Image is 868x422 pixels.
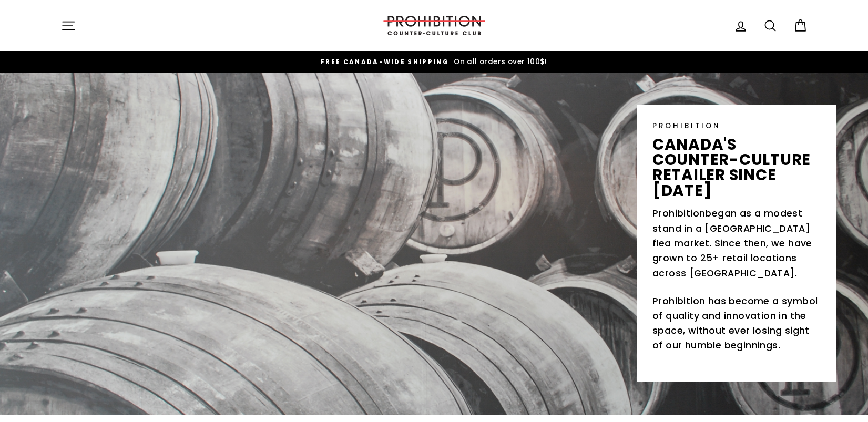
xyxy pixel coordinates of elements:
[652,137,821,198] p: canada's counter-culture retailer since [DATE]
[652,294,821,353] p: Prohibition has become a symbol of quality and innovation in the space, without ever losing sight...
[652,206,705,221] a: Prohibition
[652,206,821,281] p: began as a modest stand in a [GEOGRAPHIC_DATA] flea market. Since then, we have grown to 25+ reta...
[321,58,449,66] span: FREE CANADA-WIDE SHIPPING
[64,56,805,68] a: FREE CANADA-WIDE SHIPPING On all orders over 100$!
[382,16,487,35] img: PROHIBITION COUNTER-CULTURE CLUB
[652,120,821,131] p: PROHIBITION
[451,57,547,67] span: On all orders over 100$!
